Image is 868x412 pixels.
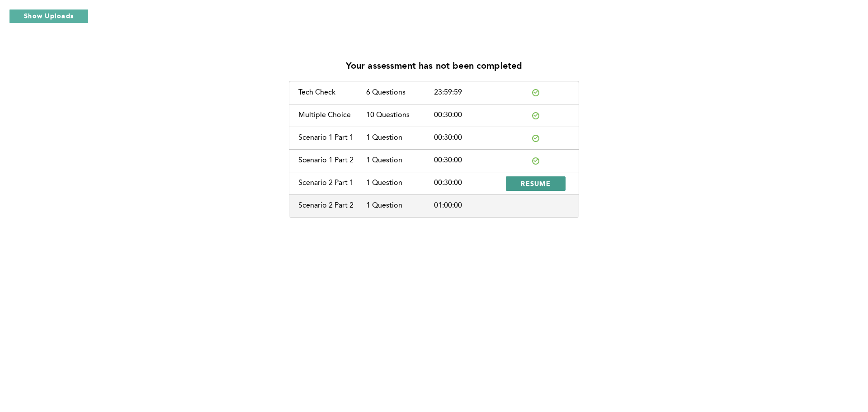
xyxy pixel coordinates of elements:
[434,156,502,165] div: 00:30:00
[521,179,551,188] span: RESUME
[298,89,366,97] div: Tech Check
[366,89,434,97] div: 6 Questions
[366,111,434,119] div: 10 Questions
[434,111,502,119] div: 00:30:00
[434,134,502,142] div: 00:30:00
[346,62,523,72] p: Your assessment has not been completed
[298,202,366,210] div: Scenario 2 Part 2
[434,202,502,210] div: 01:00:00
[298,179,366,187] div: Scenario 2 Part 1
[298,111,366,119] div: Multiple Choice
[298,134,366,142] div: Scenario 1 Part 1
[506,176,566,191] button: RESUME
[366,179,434,187] div: 1 Question
[366,202,434,210] div: 1 Question
[434,179,502,187] div: 00:30:00
[298,156,366,165] div: Scenario 1 Part 2
[366,156,434,165] div: 1 Question
[9,9,89,24] button: Show Uploads
[366,134,434,142] div: 1 Question
[434,89,502,97] div: 23:59:59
